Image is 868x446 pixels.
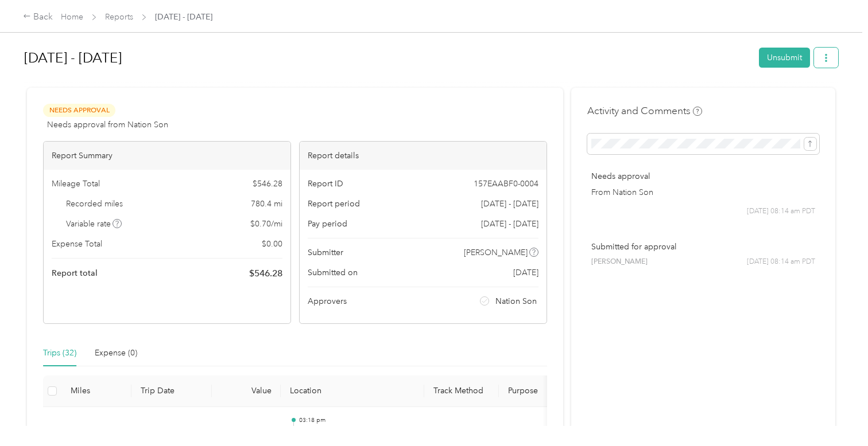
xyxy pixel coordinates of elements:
[495,295,537,307] span: Nation Son
[513,267,538,279] span: [DATE]
[52,238,102,250] span: Expense Total
[481,198,538,210] span: [DATE] - [DATE]
[759,48,810,68] button: Unsubmit
[52,267,98,279] span: Report total
[253,178,282,190] span: $ 546.28
[308,295,347,307] span: Approvers
[464,247,528,259] span: [PERSON_NAME]
[95,347,137,359] div: Expense (0)
[804,382,868,446] iframe: Everlance-gr Chat Button Frame
[308,198,360,210] span: Report period
[591,241,815,253] p: Submitted for approval
[299,424,415,435] p: [STREET_ADDRESS]
[747,257,815,267] span: [DATE] 08:14 am PDT
[281,375,424,407] th: Location
[43,347,76,359] div: Trips (32)
[155,11,212,23] span: [DATE] - [DATE]
[24,44,751,72] h1: Sep 1 - 30, 2025
[43,104,115,117] span: Needs Approval
[300,142,547,170] div: Report details
[591,186,815,198] p: From Nation Son
[212,375,281,407] th: Value
[61,12,83,22] a: Home
[23,10,53,24] div: Back
[299,416,415,424] p: 03:18 pm
[424,375,499,407] th: Track Method
[61,375,131,407] th: Miles
[131,375,212,407] th: Trip Date
[105,12,133,22] a: Reports
[481,218,538,230] span: [DATE] - [DATE]
[474,178,538,190] span: 157EAABF0-0004
[591,170,815,182] p: Needs approval
[308,267,358,279] span: Submitted on
[66,198,123,210] span: Recorded miles
[747,206,815,217] span: [DATE] 08:14 am PDT
[262,238,282,250] span: $ 0.00
[251,198,282,210] span: 780.4 mi
[308,218,347,230] span: Pay period
[66,218,122,230] span: Variable rate
[249,267,282,280] span: $ 546.28
[308,178,343,190] span: Report ID
[591,257,648,267] span: [PERSON_NAME]
[499,375,585,407] th: Purpose
[52,178,100,190] span: Mileage Total
[250,218,282,230] span: $ 0.70 / mi
[587,104,702,118] h4: Activity and Comments
[44,142,290,170] div: Report Summary
[47,119,168,131] span: Needs approval from Nation Son
[308,247,343,259] span: Submitter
